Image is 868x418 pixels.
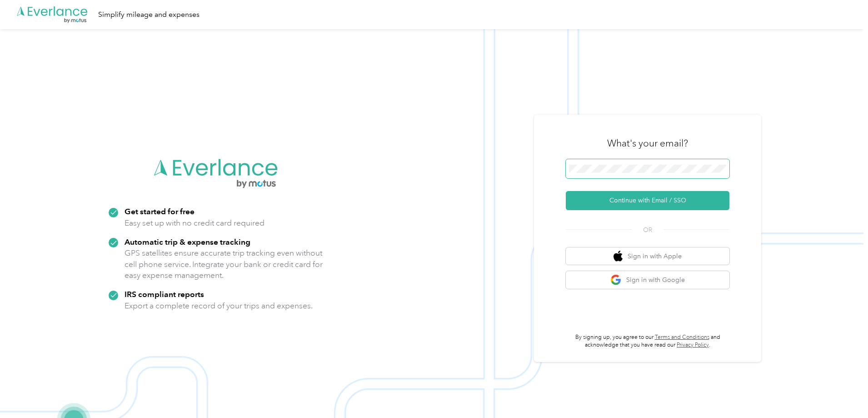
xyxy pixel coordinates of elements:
[98,9,200,20] div: Simplify mileage and expenses
[610,274,622,286] img: google logo
[125,247,323,281] p: GPS satellites ensure accurate trip tracking even without cell phone service. Integrate your bank...
[655,334,709,341] a: Terms and Conditions
[677,342,709,348] a: Privacy Policy
[566,191,729,210] button: Continue with Email / SSO
[566,271,729,289] button: google logoSign in with Google
[566,247,729,265] button: apple logoSign in with Apple
[125,237,250,247] strong: Automatic trip & expense tracking
[566,333,729,349] p: By signing up, you agree to our and acknowledge that you have read our .
[125,300,313,312] p: Export a complete record of your trips and expenses.
[632,225,663,235] span: OR
[614,251,623,262] img: apple logo
[125,289,204,299] strong: IRS compliant reports
[125,217,264,229] p: Easy set up with no credit card required
[125,206,195,216] strong: Get started for free
[607,137,688,150] h3: What's your email?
